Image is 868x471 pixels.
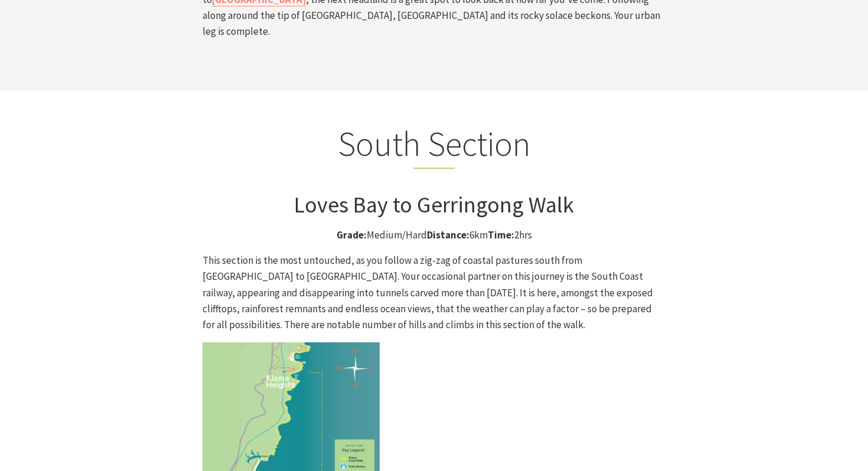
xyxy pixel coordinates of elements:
[427,228,469,241] strong: Distance:
[203,191,665,218] h3: Loves Bay to Gerringong Walk
[203,253,665,333] p: This section is the most untouched, as you follow a zig-zag of coastal pastures south from [GEOGR...
[488,228,514,241] strong: Time:
[203,123,665,169] h2: South Section
[203,227,665,243] p: Medium/Hard 6km 2hrs
[337,228,367,241] strong: Grade:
